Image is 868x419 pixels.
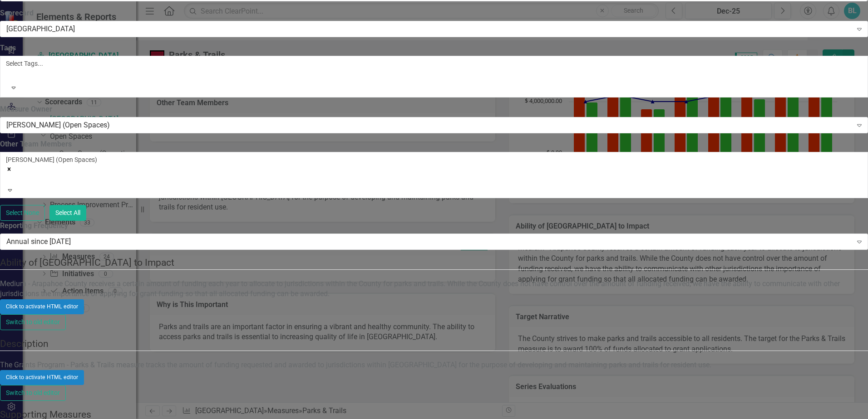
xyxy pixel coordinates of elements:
div: Annual since [DATE] [6,236,852,247]
div: [PERSON_NAME] (Open Spaces) [6,120,852,131]
div: Select Tags... [6,59,862,68]
button: Select All [49,205,86,221]
div: Remove Glen Poole (Open Spaces) [6,164,862,173]
div: [GEOGRAPHIC_DATA] [6,24,852,34]
div: [PERSON_NAME] (Open Spaces) [6,155,862,164]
